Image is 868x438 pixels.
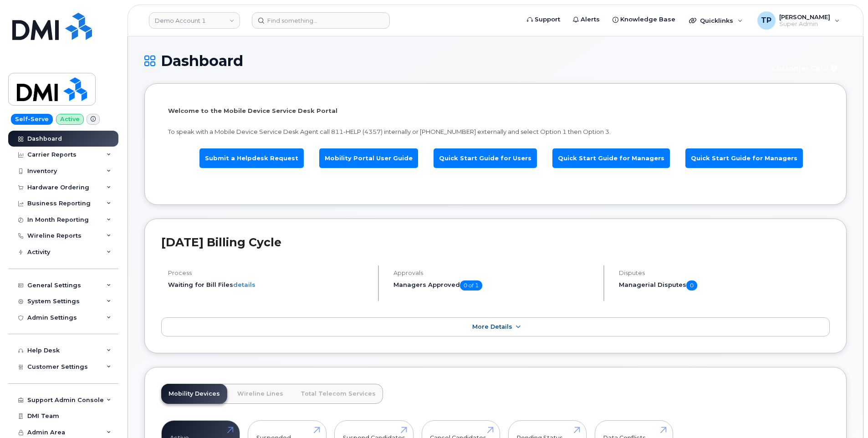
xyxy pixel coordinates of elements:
a: Quick Start Guide for Managers [685,148,803,168]
a: Mobility Portal User Guide [319,148,418,168]
h4: Disputes [619,270,830,276]
h4: Process [168,270,370,276]
span: 0 [686,280,697,290]
span: 0 of 1 [460,280,482,290]
button: Customer Card [765,60,847,76]
h5: Managerial Disputes [619,280,830,290]
a: Wireline Lines [230,384,291,404]
a: Submit a Helpdesk Request [199,148,304,168]
li: Waiting for Bill Files [168,280,370,289]
a: Quick Start Guide for Users [434,148,537,168]
h1: Dashboard [144,53,760,69]
h4: Approvals [393,270,596,276]
a: Mobility Devices [161,384,227,404]
p: Welcome to the Mobile Device Service Desk Portal [168,107,823,115]
h2: [DATE] Billing Cycle [161,235,830,249]
a: details [233,281,255,288]
a: Total Telecom Services [293,384,383,404]
span: More Details [472,323,512,330]
a: Quick Start Guide for Managers [552,148,670,168]
p: To speak with a Mobile Device Service Desk Agent call 811-HELP (4357) internally or [PHONE_NUMBER... [168,127,823,136]
h5: Managers Approved [393,280,596,290]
